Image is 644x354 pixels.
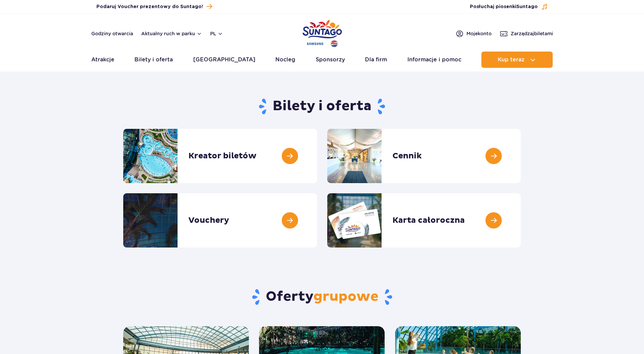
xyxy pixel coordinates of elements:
a: Atrakcje [91,52,114,68]
button: Kup teraz [481,52,553,68]
a: Bilety i oferta [134,52,173,68]
a: Informacje i pomoc [407,52,461,68]
a: Nocleg [275,52,295,68]
a: Dla firm [365,52,387,68]
span: Moje konto [466,30,492,37]
a: Zarządzajbiletami [500,29,553,38]
span: Posłuchaj piosenki [470,3,538,10]
a: [GEOGRAPHIC_DATA] [193,52,255,68]
span: Suntago [516,4,538,9]
a: Podaruj Voucher prezentowy do Suntago! [96,2,212,11]
span: Podaruj Voucher prezentowy do Suntago! [96,3,203,10]
a: Sponsorzy [316,52,345,68]
a: Godziny otwarcia [91,30,133,37]
h2: Oferty [123,288,521,306]
button: Posłuchaj piosenkiSuntago [470,3,548,10]
h1: Bilety i oferta [123,98,521,115]
button: Aktualny ruch w parku [141,31,202,36]
span: Kup teraz [498,57,525,63]
span: Zarządzaj biletami [511,30,553,37]
a: Park of Poland [302,17,342,48]
a: Mojekonto [456,29,492,38]
span: grupowe [313,288,379,305]
button: pl [210,30,223,37]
